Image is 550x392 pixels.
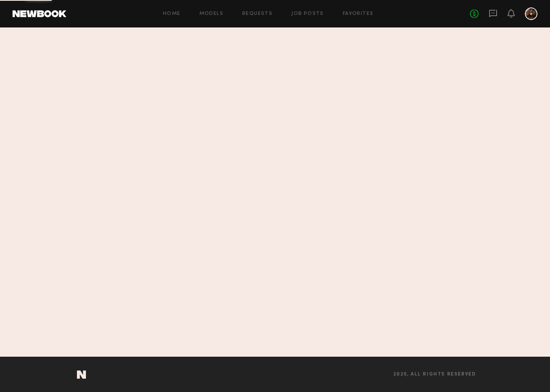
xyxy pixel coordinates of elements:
[199,11,223,16] a: Models
[291,11,324,16] a: Job Posts
[343,11,374,16] a: Favorites
[393,372,476,377] span: 2025, all rights reserved
[242,11,272,16] a: Requests
[163,11,181,16] a: Home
